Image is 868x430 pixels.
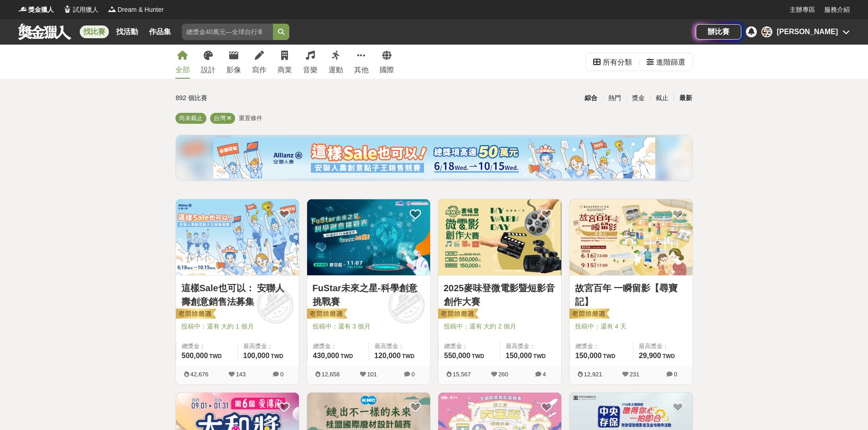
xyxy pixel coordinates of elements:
[777,26,838,37] div: [PERSON_NAME]
[575,352,602,359] span: 150,000
[108,5,164,15] a: LogoDream & Hunter
[329,65,343,76] div: 運動
[506,352,532,359] span: 150,000
[533,353,545,359] span: TWD
[209,353,221,359] span: TWD
[307,199,430,275] img: Cover Image
[176,90,348,106] div: 892 個比賽
[603,90,627,106] div: 熱門
[239,115,262,121] span: 重置條件
[305,308,347,321] img: 老闆娘嚴選
[354,65,369,76] div: 其他
[226,65,241,76] div: 影像
[444,322,556,331] span: 投稿中：還有 大約 2 個月
[696,24,741,40] a: 辦比賽
[575,281,687,309] a: 故宮百年 一瞬留影【尋寶記】
[506,342,556,351] span: 最高獎金：
[329,45,343,79] a: 運動
[271,353,283,359] span: TWD
[108,5,117,14] img: Logo
[437,308,478,321] img: 老闆娘嚴選
[175,45,190,79] a: 全部
[570,199,693,276] a: Cover Image
[650,90,674,106] div: 截止
[380,45,394,79] a: 國際
[375,352,401,359] span: 120,000
[402,353,414,359] span: TWD
[176,199,299,275] img: Cover Image
[252,65,267,76] div: 寫作
[18,5,54,15] a: Logo獎金獵人
[28,5,54,15] span: 獎金獵人
[145,25,175,38] a: 作品集
[584,371,602,378] span: 12,921
[280,371,283,378] span: 0
[438,199,561,276] a: Cover Image
[307,199,430,276] a: Cover Image
[313,322,425,331] span: 投稿中：還有 3 個月
[313,281,425,309] a: FuStar未來之星-科學創意挑戰賽
[181,322,293,331] span: 投稿中：還有 大約 1 個月
[182,352,208,359] span: 500,000
[444,352,471,359] span: 550,000
[303,45,318,79] a: 音樂
[236,371,246,378] span: 143
[411,371,415,378] span: 0
[575,342,627,351] span: 總獎金：
[182,342,232,351] span: 總獎金：
[118,5,164,15] span: Dream & Hunter
[175,65,190,76] div: 全部
[603,53,632,71] div: 所有分類
[790,5,815,15] a: 主辦專區
[63,5,72,14] img: Logo
[226,45,241,79] a: 影像
[190,371,209,378] span: 42,676
[214,115,226,121] span: 台灣
[176,199,299,276] a: Cover Image
[243,342,293,351] span: 最高獎金：
[438,199,561,275] img: Cover Image
[313,352,339,359] span: 430,000
[575,322,687,331] span: 投稿中：還有 4 天
[568,308,610,321] img: 老闆娘嚴選
[201,45,216,79] a: 設計
[354,45,369,79] a: 其他
[322,371,340,378] span: 12,658
[113,25,142,38] a: 找活動
[444,342,494,351] span: 總獎金：
[340,353,353,359] span: TWD
[213,137,655,178] img: cf4fb443-4ad2-4338-9fa3-b46b0bf5d316.png
[570,199,693,275] img: Cover Image
[627,90,650,106] div: 獎金
[380,65,394,76] div: 國際
[367,371,377,378] span: 101
[201,65,216,76] div: 設計
[603,353,615,359] span: TWD
[761,26,772,37] div: 吳
[375,342,425,351] span: 最高獎金：
[277,65,292,76] div: 商業
[453,371,471,378] span: 15,567
[18,5,27,14] img: Logo
[630,371,640,378] span: 231
[174,308,216,321] img: 老闆娘嚴選
[181,281,293,309] a: 這樣Sale也可以： 安聯人壽創意銷售法募集
[579,90,603,106] div: 綜合
[252,45,267,79] a: 寫作
[73,5,98,15] span: 試用獵人
[182,24,273,40] input: 總獎金40萬元—全球自行車設計比賽
[80,25,109,38] a: 找比賽
[824,5,850,15] a: 服務介紹
[639,352,661,359] span: 29,900
[63,5,98,15] a: Logo試用獵人
[179,115,203,121] span: 尚未截止
[243,352,270,359] span: 100,000
[656,53,685,71] div: 進階篩選
[277,45,292,79] a: 商業
[674,90,698,106] div: 最新
[663,353,675,359] span: TWD
[543,371,546,378] span: 4
[498,371,508,378] span: 260
[444,281,556,309] a: 2025麥味登微電影暨短影音創作大賽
